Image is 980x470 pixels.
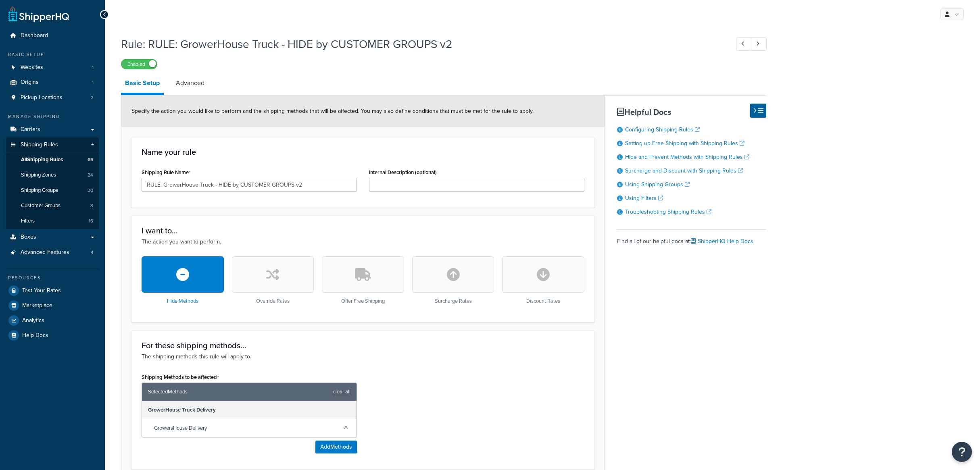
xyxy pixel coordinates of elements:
[369,169,437,175] label: Internal Description (optional)
[6,298,99,313] a: Marketplace
[154,422,338,434] span: GrowersHouse Delivery
[121,59,157,69] label: Enabled
[6,152,99,167] a: AllShipping Rules65
[751,37,767,51] a: Next Record
[92,64,94,71] span: 1
[6,60,99,75] a: Websites1
[22,317,44,324] span: Analytics
[142,148,584,156] h3: Name your rule
[6,75,99,90] a: Origins1
[691,237,753,245] a: ShipperHQ Help Docs
[131,107,534,115] span: Specify the action you would like to perform and the shipping methods that will be affected. You ...
[21,187,58,194] span: Shipping Groups
[142,226,584,235] h3: I want to...
[315,441,357,453] button: AddMethods
[142,341,584,350] h3: For these shipping methods...
[6,51,99,58] div: Basic Setup
[6,198,99,213] li: Customer Groups
[625,139,744,148] a: Setting up Free Shipping with Shipping Rules
[142,401,357,419] div: GrowerHouse Truck Delivery
[21,172,56,179] span: Shipping Zones
[6,275,99,281] div: Resources
[6,198,99,213] a: Customer Groups3
[142,352,584,361] p: The shipping methods this rule will apply to.
[232,256,314,304] div: Override Rates
[502,256,584,304] div: Discount Rates
[412,256,494,304] div: Surcharge Rates
[88,187,93,194] span: 30
[148,386,329,397] span: Selected Methods
[91,94,94,101] span: 2
[21,234,36,241] span: Boxes
[22,287,61,294] span: Test Your Rates
[142,169,191,176] label: Shipping Rule Name
[625,125,700,134] a: Configuring Shipping Rules
[21,218,35,225] span: Filters
[6,328,99,343] a: Help Docs
[121,73,164,95] a: Basic Setup
[21,156,63,163] span: All Shipping Rules
[21,79,39,86] span: Origins
[21,94,63,101] span: Pickup Locations
[92,79,94,86] span: 1
[88,172,93,179] span: 24
[22,332,48,339] span: Help Docs
[172,73,209,93] a: Advanced
[22,302,52,309] span: Marketplace
[6,90,99,105] li: Pickup Locations
[121,36,721,52] h1: Rule: RULE: GrowerHouse Truck - HIDE by CUSTOMER GROUPS v2
[142,256,224,304] div: Hide Methods
[142,374,219,381] label: Shipping Methods to be affected
[625,180,690,189] a: Using Shipping Groups
[21,32,48,39] span: Dashboard
[21,64,43,71] span: Websites
[736,37,752,51] a: Previous Record
[90,202,93,209] span: 3
[6,75,99,90] li: Origins
[625,194,663,202] a: Using Filters
[617,108,766,116] h3: Helpful Docs
[6,90,99,105] a: Pickup Locations2
[6,168,99,183] li: Shipping Zones
[6,168,99,183] a: Shipping Zones24
[88,156,93,163] span: 65
[952,442,972,462] button: Open Resource Center
[142,237,584,246] p: The action you want to perform.
[6,313,99,328] a: Analytics
[617,229,766,247] div: Find all of our helpful docs at:
[6,230,99,245] a: Boxes
[625,208,711,216] a: Troubleshooting Shipping Rules
[322,256,404,304] div: Offer Free Shipping
[89,218,93,225] span: 16
[21,126,40,133] span: Carriers
[6,60,99,75] li: Websites
[6,122,99,137] a: Carriers
[6,28,99,43] a: Dashboard
[6,214,99,229] li: Filters
[6,214,99,229] a: Filters16
[6,183,99,198] a: Shipping Groups30
[6,113,99,120] div: Manage Shipping
[6,245,99,260] a: Advanced Features4
[21,249,69,256] span: Advanced Features
[333,386,350,397] a: clear all
[6,283,99,298] a: Test Your Rates
[6,183,99,198] li: Shipping Groups
[750,104,766,118] button: Hide Help Docs
[625,166,743,175] a: Surcharge and Discount with Shipping Rules
[21,202,60,209] span: Customer Groups
[91,249,94,256] span: 4
[21,141,58,148] span: Shipping Rules
[6,137,99,229] li: Shipping Rules
[6,245,99,260] li: Advanced Features
[625,153,749,161] a: Hide and Prevent Methods with Shipping Rules
[6,137,99,152] a: Shipping Rules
